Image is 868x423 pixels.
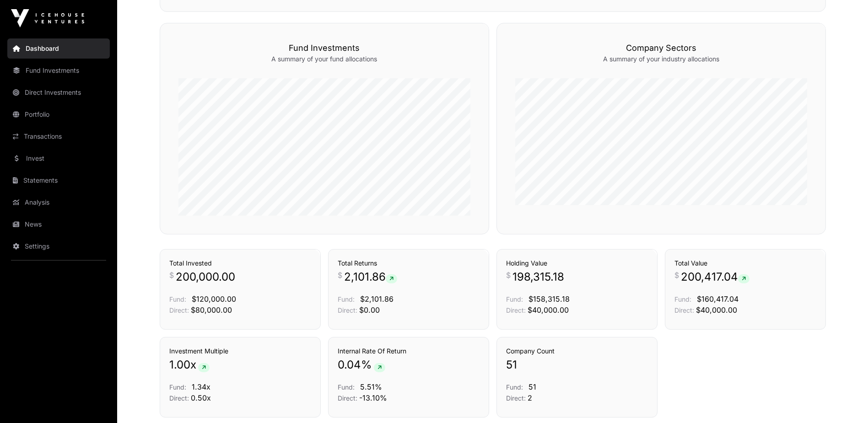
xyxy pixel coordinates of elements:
span: Fund: [674,295,691,303]
span: Fund: [169,295,186,303]
span: $158,315.18 [528,294,570,304]
h3: Fund Investments [178,42,470,54]
span: Direct: [506,394,526,402]
span: Direct: [506,306,526,314]
span: 200,417.04 [681,270,749,284]
span: % [361,358,372,372]
span: 1.00 [169,358,190,372]
a: Analysis [7,192,110,212]
h3: Total Invested [169,259,311,268]
span: $0.00 [359,305,380,315]
a: Direct Investments [7,82,110,103]
a: News [7,214,110,234]
span: $2,101.86 [360,294,394,304]
a: Portfolio [7,104,110,125]
span: Direct: [169,394,189,402]
span: $ [674,270,679,281]
h3: Investment Multiple [169,347,311,356]
span: $ [338,270,342,281]
h3: Total Returns [338,259,480,268]
iframe: Chat Widget [822,379,868,423]
span: 2,101.86 [344,270,397,284]
span: -13.10% [359,393,387,402]
span: 2 [528,393,532,402]
h3: Company Count [506,347,648,356]
p: A summary of your fund allocations [178,54,470,64]
span: $80,000.00 [191,305,232,315]
span: $160,417.04 [697,294,739,304]
span: 200,000.00 [176,270,235,284]
span: 0.04 [338,358,361,372]
h3: Holding Value [506,259,648,268]
span: 5.51% [360,382,382,391]
h3: Total Value [674,259,816,268]
span: Direct: [169,306,189,314]
span: 51 [506,358,517,372]
span: Fund: [506,383,523,391]
span: 198,315.18 [512,270,564,284]
a: Statements [7,170,110,190]
span: Direct: [338,306,357,314]
a: Invest [7,148,110,168]
a: Settings [7,236,110,256]
span: x [190,358,196,372]
span: $ [506,270,511,281]
h3: Company Sectors [515,42,807,54]
a: Fund Investments [7,60,110,81]
span: 51 [528,382,536,391]
span: 0.50x [191,393,211,402]
p: A summary of your industry allocations [515,54,807,64]
a: Transactions [7,126,110,146]
img: Icehouse Ventures Logo [11,9,84,27]
span: $40,000.00 [528,305,569,315]
span: Fund: [338,383,355,391]
span: $40,000.00 [696,305,737,315]
span: Fund: [169,383,186,391]
h3: Internal Rate Of Return [338,347,480,356]
span: Fund: [506,295,523,303]
a: Dashboard [7,38,110,59]
span: Direct: [674,306,694,314]
span: Fund: [338,295,355,303]
span: Direct: [338,394,357,402]
span: $ [169,270,174,281]
span: $120,000.00 [192,294,236,304]
span: 1.34x [192,382,210,391]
